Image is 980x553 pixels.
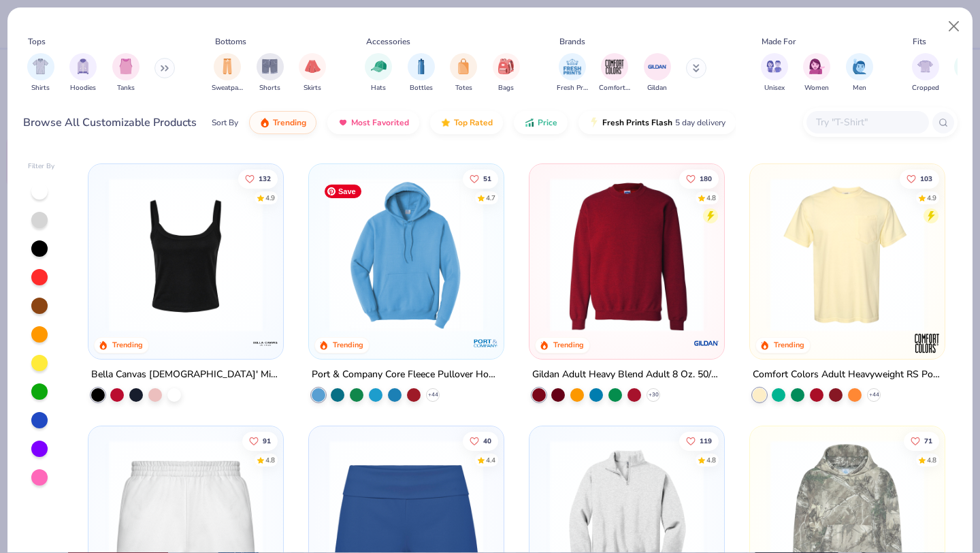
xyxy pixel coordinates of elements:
span: Men [853,83,866,93]
div: 4.8 [266,455,276,465]
button: Close [941,14,967,39]
div: filter for Sweatpants [212,53,243,93]
span: Cropped [912,83,939,93]
img: Hats Image [371,59,387,74]
div: Accessories [366,35,410,48]
img: Bella + Canvas logo [252,330,279,357]
button: filter button [846,53,873,93]
div: filter for Hats [365,53,392,93]
span: Top Rated [454,117,493,128]
img: Comfort Colors logo [913,330,940,357]
span: Unisex [764,83,785,93]
span: Shorts [259,83,280,93]
img: c7b025ed-4e20-46ac-9c52-55bc1f9f47df [543,178,710,332]
div: filter for Shirts [27,53,54,93]
input: Try "T-Shirt" [815,114,919,130]
div: Brands [559,35,585,48]
span: Skirts [304,83,321,93]
span: Sweatpants [212,83,243,93]
img: 3b8e2d2b-9efc-4c57-9938-d7ab7105db2e [490,178,657,332]
img: Sweatpants Image [220,59,235,74]
span: + 44 [428,391,438,399]
button: filter button [493,53,520,93]
img: Totes Image [456,59,471,74]
div: Gildan Adult Heavy Blend Adult 8 Oz. 50/50 Fleece Crew [532,366,721,383]
span: Gildan [647,83,667,93]
div: Port & Company Core Fleece Pullover Hooded Sweatshirt [312,366,501,383]
img: 4c43767e-b43d-41ae-ac30-96e6ebada8dd [710,178,877,332]
img: Gildan Image [647,57,668,77]
span: 119 [700,437,712,444]
div: Tops [28,35,46,48]
button: Like [239,170,278,189]
span: Totes [455,83,472,93]
img: Fresh Prints Image [562,57,583,77]
span: Price [538,117,557,128]
img: trending.gif [259,117,270,128]
button: Fresh Prints Flash5 day delivery [578,111,736,134]
button: Like [900,170,939,189]
img: Shirts Image [33,59,48,74]
button: Like [243,431,278,450]
div: filter for Totes [450,53,477,93]
button: filter button [644,53,671,93]
button: filter button [408,53,435,93]
button: filter button [450,53,477,93]
button: filter button [112,53,140,93]
div: filter for Shorts [257,53,284,93]
div: 4.7 [486,193,495,204]
div: Comfort Colors Adult Heavyweight RS Pocket T-Shirt [753,366,942,383]
span: Bags [498,83,514,93]
button: filter button [212,53,243,93]
img: TopRated.gif [440,117,451,128]
img: 8af284bf-0d00-45ea-9003-ce4b9a3194ad [102,178,269,332]
span: Trending [273,117,306,128]
span: Save [325,185,361,198]
img: 284e3bdb-833f-4f21-a3b0-720291adcbd9 [764,178,931,332]
button: Like [463,170,498,189]
button: Like [904,431,939,450]
button: filter button [599,53,630,93]
button: Price [514,111,568,134]
span: 132 [259,176,272,183]
span: Most Favorited [351,117,409,128]
span: 71 [924,437,932,444]
div: filter for Comfort Colors [599,53,630,93]
img: Hoodies Image [76,59,91,74]
img: Skirts Image [305,59,321,74]
span: + 30 [648,391,658,399]
div: 4.8 [706,193,716,204]
div: Made For [762,35,796,48]
button: filter button [912,53,939,93]
img: Women Image [809,59,825,74]
span: Bottles [410,83,433,93]
span: Women [804,83,829,93]
span: Comfort Colors [599,83,630,93]
span: 51 [483,176,491,183]
span: Fresh Prints Flash [602,117,672,128]
button: Trending [249,111,316,134]
div: filter for Bags [493,53,520,93]
div: filter for Women [803,53,830,93]
div: filter for Cropped [912,53,939,93]
div: filter for Hoodies [69,53,97,93]
img: Comfort Colors Image [604,57,625,77]
img: most_fav.gif [338,117,348,128]
span: 5 day delivery [675,115,725,131]
div: filter for Gildan [644,53,671,93]
button: filter button [27,53,54,93]
div: Bella Canvas [DEMOGRAPHIC_DATA]' Micro Ribbed Scoop Tank [91,366,280,383]
div: Fits [913,35,926,48]
img: Bottles Image [414,59,429,74]
img: Men Image [852,59,867,74]
button: Most Favorited [327,111,419,134]
span: 40 [483,437,491,444]
img: Unisex Image [766,59,782,74]
img: Port & Company logo [472,330,500,357]
img: flash.gif [589,117,600,128]
img: 1593a31c-dba5-4ff5-97bf-ef7c6ca295f9 [323,178,490,332]
span: Tanks [117,83,135,93]
div: filter for Men [846,53,873,93]
div: 4.9 [266,193,276,204]
img: Bags Image [498,59,513,74]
